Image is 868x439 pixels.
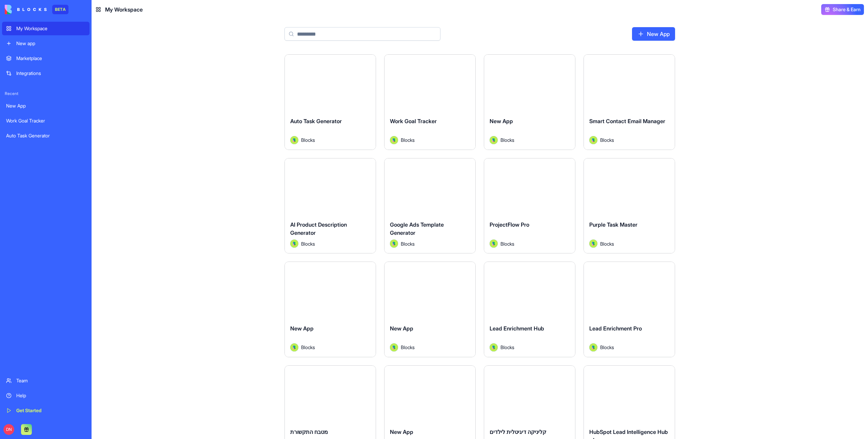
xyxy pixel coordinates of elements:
a: New App [632,27,675,41]
span: קליניקה דיגיטלית לילדים [490,428,546,435]
div: New App [6,102,85,109]
img: Avatar [290,343,298,351]
span: Blocks [401,344,415,351]
span: Lead Enrichment Hub [490,325,544,332]
div: New app [16,40,85,47]
span: New App [490,118,513,125]
a: Help [2,389,90,402]
img: Avatar [589,136,597,144]
img: Avatar [390,136,398,144]
div: Marketplace [16,55,85,62]
button: Share & Earn [821,4,864,15]
div: My Workspace [16,25,85,32]
span: Smart Contact Email Manager [589,118,665,125]
img: Avatar [290,136,298,144]
a: ProjectFlow ProAvatarBlocks [484,158,575,254]
span: Blocks [500,344,514,351]
span: Share & Earn [833,6,861,13]
img: logo [5,5,47,14]
span: Blocks [500,136,514,144]
a: Marketplace [2,52,90,65]
span: Blocks [500,240,514,247]
a: Lead Enrichment HubAvatarBlocks [484,262,575,357]
a: New app [2,37,90,50]
a: Team [2,374,90,387]
img: Avatar [490,240,498,248]
span: New App [390,325,413,332]
span: DN [3,424,14,435]
span: Purple Task Master [589,221,637,228]
span: Blocks [600,344,614,351]
a: Google Ads Template GeneratorAvatarBlocks [384,158,476,254]
a: Work Goal Tracker [2,114,90,128]
span: ProjectFlow Pro [490,221,529,228]
span: New App [290,325,314,332]
img: Avatar [589,240,597,248]
span: Work Goal Tracker [390,118,437,125]
div: Team [16,377,85,384]
a: Lead Enrichment ProAvatarBlocks [584,262,675,357]
a: New AppAvatarBlocks [384,262,476,357]
span: Auto Task Generator [290,118,342,125]
span: Blocks [301,240,315,247]
a: New AppAvatarBlocks [284,262,376,357]
a: Purple Task MasterAvatarBlocks [584,158,675,254]
a: My Workspace [2,22,90,35]
img: Avatar [490,343,498,351]
a: Get Started [2,404,90,417]
a: Integrations [2,66,90,80]
div: BETA [52,5,68,14]
span: My Workspace [105,5,143,14]
span: Blocks [301,344,315,351]
a: New AppAvatarBlocks [484,54,575,150]
img: Avatar [390,240,398,248]
span: New App [390,428,413,435]
img: Avatar [390,343,398,351]
span: Blocks [600,240,614,247]
a: New App [2,99,90,113]
span: AI Product Description Generator [290,221,347,236]
div: Help [16,392,85,399]
a: BETA [5,5,68,14]
span: Blocks [600,136,614,144]
a: Auto Task Generator [2,129,90,142]
img: Avatar [290,240,298,248]
a: Auto Task GeneratorAvatarBlocks [284,54,376,150]
img: Avatar [589,343,597,351]
span: Blocks [301,136,315,144]
span: Recent [2,91,90,96]
span: Blocks [401,136,415,144]
a: Work Goal TrackerAvatarBlocks [384,54,476,150]
div: Integrations [16,70,85,77]
a: Smart Contact Email ManagerAvatarBlocks [584,54,675,150]
span: Lead Enrichment Pro [589,325,642,332]
div: Work Goal Tracker [6,117,85,124]
span: Google Ads Template Generator [390,221,444,236]
span: מטבח התקשורת [290,428,328,435]
div: Get Started [16,407,85,414]
a: AI Product Description GeneratorAvatarBlocks [284,158,376,254]
div: Auto Task Generator [6,132,85,139]
span: Blocks [401,240,415,247]
img: Avatar [490,136,498,144]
